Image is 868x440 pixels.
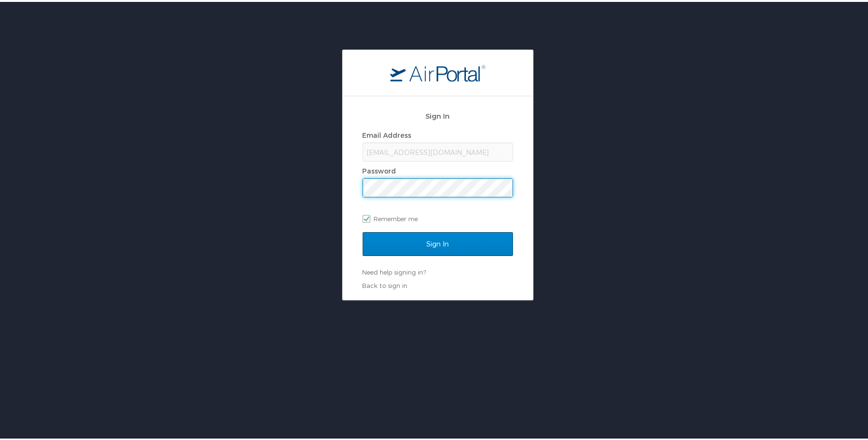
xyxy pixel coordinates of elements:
label: Password [363,165,396,173]
h2: Sign In [363,109,513,120]
label: Remember me [363,210,513,224]
label: Email Address [363,129,412,137]
a: Need help signing in? [363,266,426,274]
input: Sign In [363,230,513,254]
a: Back to sign in [363,280,408,287]
img: logo [390,62,485,80]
